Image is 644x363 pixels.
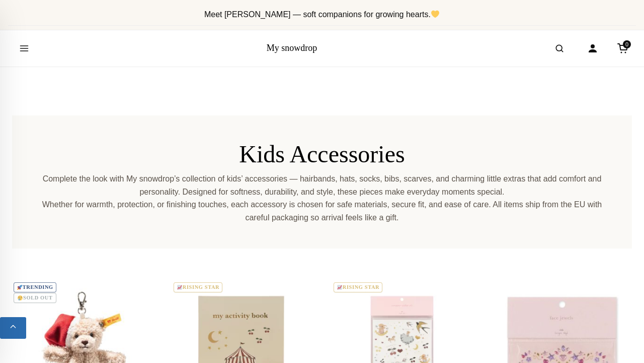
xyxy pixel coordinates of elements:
[267,43,317,53] a: My snowdrop
[10,34,38,63] button: Open menu
[431,10,439,18] img: 💛
[545,34,574,63] button: Open search
[623,40,631,48] span: 0
[36,140,608,169] h1: Kids Accessories
[8,4,636,26] div: Announcement
[204,10,440,19] span: Meet [PERSON_NAME] — soft companions for growing hearts.
[582,37,604,59] a: Account
[36,198,608,224] p: Whether for warmth, protection, or finishing touches, each accessory is chosen for safe materials...
[36,172,608,198] p: Complete the look with My snowdrop’s collection of kids’ accessories — hairbands, hats, socks, bi...
[612,37,634,59] a: Cart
